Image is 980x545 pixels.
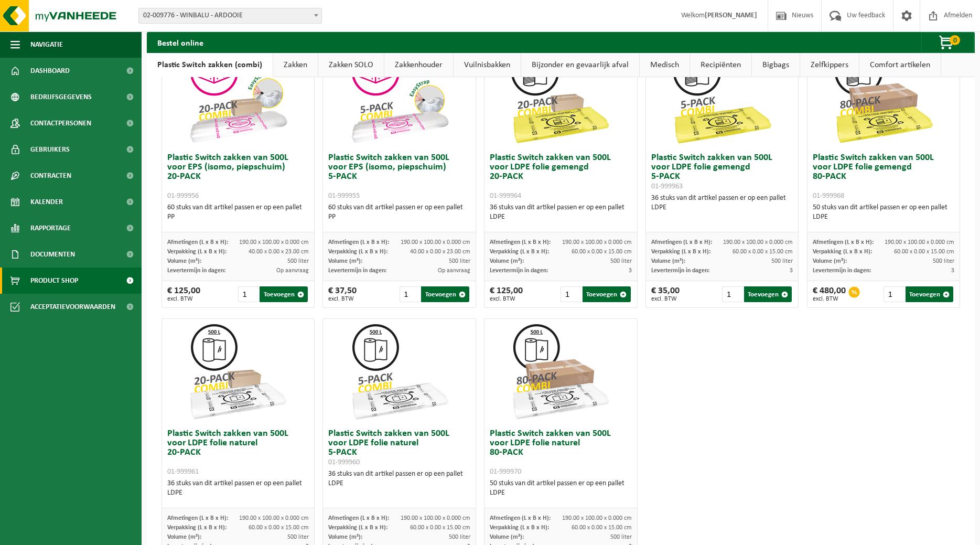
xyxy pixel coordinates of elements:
[831,43,936,148] img: 01-999968
[249,249,309,255] span: 40.00 x 0.00 x 23.00 cm
[723,239,793,245] span: 190.00 x 100.00 x 0.000 cm
[813,286,846,302] div: € 480,00
[273,53,318,77] a: Zakken
[287,534,309,540] span: 500 liter
[490,468,521,476] span: 01-999970
[328,286,357,302] div: € 37,50
[490,286,523,302] div: € 125,00
[651,258,685,264] span: Volume (m³):
[287,258,309,264] span: 500 liter
[30,241,75,268] span: Documenten
[651,194,793,212] div: 36 stuks van dit artikel passen er op een pallet
[167,525,227,531] span: Verpakking (L x B x H):
[328,153,470,200] h3: Plastic Switch zakken van 500L voor EPS (isomo, piepschuim) 5-PACK
[328,429,470,467] h3: Plastic Switch zakken van 500L voor LDPE folie naturel 5-PACK
[186,319,290,424] img: 01-999961
[318,53,384,77] a: Zakken SOLO
[167,488,309,498] div: LDPE
[651,203,793,212] div: LDPE
[651,153,793,191] h3: Plastic Switch zakken van 500L voor LDPE folie gemengd 5-PACK
[884,286,904,302] input: 1
[813,192,844,200] span: 01-999968
[139,8,321,23] span: 02-009776 - WINBALU - ARDOOIE
[813,239,874,245] span: Afmetingen (L x B x H):
[651,286,680,302] div: € 35,00
[147,53,273,77] a: Plastic Switch zakken (combi)
[167,203,309,222] div: 60 stuks van dit artikel passen er op een pallet
[813,153,954,200] h3: Plastic Switch zakken van 500L voor LDPE folie gemengd 80-PACK
[167,286,200,302] div: € 125,00
[670,43,774,148] img: 01-999963
[167,479,309,498] div: 36 stuks van dit artikel passen er op een pallet
[490,268,548,274] span: Levertermijn in dagen:
[449,258,470,264] span: 500 liter
[950,35,960,45] span: 0
[651,183,683,190] span: 01-999963
[167,429,309,476] h3: Plastic Switch zakken van 500L voor LDPE folie naturel 20-PACK
[651,268,709,274] span: Levertermijn in dagen:
[449,534,470,540] span: 500 liter
[951,268,954,274] span: 3
[328,192,360,200] span: 01-999955
[401,515,470,521] span: 190.00 x 100.00 x 0.000 cm
[490,488,631,498] div: LDPE
[167,153,309,200] h3: Plastic Switch zakken van 500L voor EPS (isomo, piepschuim) 20-PACK
[30,215,71,241] span: Rapportage
[490,212,631,222] div: LDPE
[906,286,954,302] button: Toevoegen
[813,296,846,302] span: excl. BTW
[167,468,199,476] span: 01-999961
[30,294,115,320] span: Acceptatievoorwaarden
[561,286,581,302] input: 1
[690,53,751,77] a: Recipiënten
[583,286,631,302] button: Toevoegen
[885,239,954,245] span: 190.00 x 100.00 x 0.000 cm
[610,534,632,540] span: 500 liter
[651,249,710,255] span: Verpakking (L x B x H):
[328,515,389,521] span: Afmetingen (L x B x H):
[30,110,91,136] span: Contactpersonen
[30,189,63,215] span: Kalender
[490,203,631,222] div: 36 stuks van dit artikel passen er op een pallet
[508,43,613,148] img: 01-999964
[249,525,309,531] span: 60.00 x 0.00 x 15.00 cm
[813,258,847,264] span: Volume (m³):
[733,249,793,255] span: 60.00 x 0.00 x 15.00 cm
[752,53,800,77] a: Bigbags
[328,258,362,264] span: Volume (m³):
[328,268,386,274] span: Levertermijn in dagen:
[744,286,792,302] button: Toevoegen
[167,212,309,222] div: PP
[454,53,521,77] a: Vuilnisbakken
[610,258,632,264] span: 500 liter
[239,239,309,245] span: 190.00 x 100.00 x 0.000 cm
[276,268,309,274] span: Op aanvraag
[800,53,859,77] a: Zelfkippers
[400,286,421,302] input: 1
[651,239,712,245] span: Afmetingen (L x B x H):
[490,258,524,264] span: Volume (m³):
[328,203,470,222] div: 60 stuks van dit artikel passen er op een pallet
[147,32,214,52] h2: Bestel online
[186,43,290,148] img: 01-999956
[572,525,632,531] span: 60.00 x 0.00 x 15.00 cm
[167,192,199,200] span: 01-999956
[490,479,631,498] div: 50 stuks van dit artikel passen er op een pallet
[933,258,954,264] span: 500 liter
[813,249,872,255] span: Verpakking (L x B x H):
[30,136,70,163] span: Gebruikers
[790,268,793,274] span: 3
[859,53,941,77] a: Comfort artikelen
[328,249,387,255] span: Verpakking (L x B x H):
[490,153,631,200] h3: Plastic Switch zakken van 500L voor LDPE folie gemengd 20-PACK
[490,239,551,245] span: Afmetingen (L x B x H):
[410,249,470,255] span: 40.00 x 0.00 x 23.00 cm
[328,212,470,222] div: PP
[640,53,690,77] a: Medisch
[30,268,78,294] span: Product Shop
[705,12,757,19] strong: [PERSON_NAME]
[813,268,871,274] span: Levertermijn in dagen:
[562,515,632,521] span: 190.00 x 100.00 x 0.000 cm
[629,268,632,274] span: 3
[722,286,743,302] input: 1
